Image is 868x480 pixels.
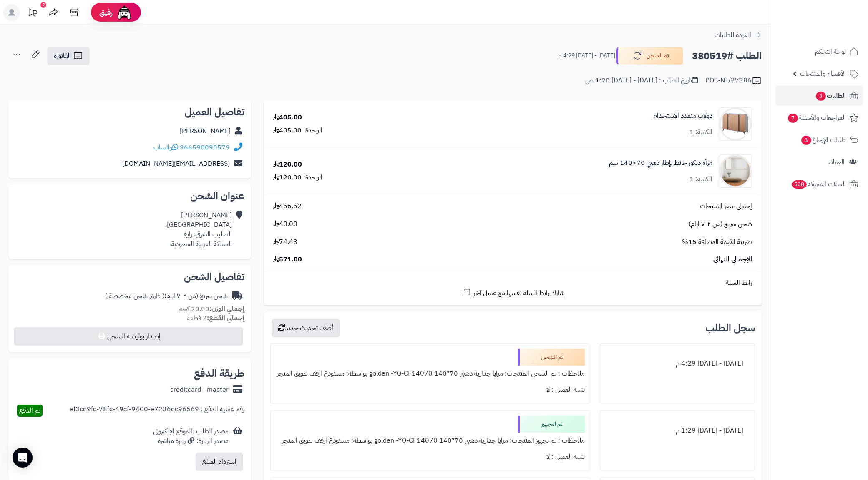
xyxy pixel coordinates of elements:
div: رابط السلة [267,278,758,288]
small: 2 قطعة [187,313,244,323]
div: [DATE] - [DATE] 4:29 م [605,356,750,372]
span: 40.00 [273,219,297,229]
span: الطلبات [815,90,846,102]
img: 1753776321-1-90x90.jpg [719,154,752,188]
a: الفاتورة [47,47,90,65]
a: طلبات الإرجاع3 [775,130,863,150]
h2: تفاصيل الشحن [15,272,244,282]
h2: طريقة الدفع [194,368,244,378]
a: المراجعات والأسئلة7 [775,108,863,128]
span: 7 [787,113,798,123]
div: ملاحظات : تم تجهيز المنتجات: مرايا جدارية دهبي 70*140 golden -YQ-CF14070 بواسطة: مستودع ارفف طويق... [276,433,585,449]
a: [PERSON_NAME] [180,126,231,136]
a: السلات المتروكة508 [775,174,863,194]
div: 2 [40,2,46,8]
span: 456.52 [273,201,302,211]
span: ضريبة القيمة المضافة 15% [682,237,752,247]
div: 405.00 [273,113,302,122]
span: 571.00 [273,255,302,264]
div: مصدر الزيارة: زيارة مباشرة [153,436,229,446]
div: مصدر الطلب :الموقع الإلكتروني [153,427,229,446]
span: المراجعات والأسئلة [787,112,846,124]
a: [EMAIL_ADDRESS][DOMAIN_NAME] [122,159,230,169]
button: إصدار بوليصة الشحن [14,327,243,346]
div: POS-NT/27386 [705,76,762,86]
span: 3 [801,135,812,145]
img: 1739786981-110113010105-90x90.jpg [719,107,752,141]
a: لوحة التحكم [775,42,863,62]
div: الكمية: 1 [689,174,712,184]
span: رفيق [99,7,113,17]
span: العودة للطلبات [715,30,751,40]
span: الفاتورة [54,51,71,61]
a: شارك رابط السلة نفسها مع عميل آخر [461,288,564,298]
div: الكمية: 1 [689,127,712,137]
h3: سجل الطلب [705,323,755,333]
a: 966590090579 [180,142,230,152]
div: ملاحظات : تم الشحن المنتجات: مرايا جدارية دهبي 70*140 golden -YQ-CF14070 بواسطة: مستودع ارفف طويق... [276,366,585,382]
div: تم التجهيز [518,416,585,433]
div: الوحدة: 405.00 [273,126,322,135]
div: تم الشحن [518,349,585,366]
span: الإجمالي النهائي [713,255,752,264]
span: الأقسام والمنتجات [800,68,846,80]
a: العملاء [775,152,863,172]
span: إجمالي سعر المنتجات [700,201,752,211]
img: ai-face.png [116,4,133,21]
div: [DATE] - [DATE] 1:29 م [605,423,750,439]
span: 508 [791,179,807,189]
a: مرآة ديكور حائط بإطار ذهبي 70×140 سم [609,158,712,168]
button: تم الشحن [616,47,683,65]
div: [PERSON_NAME] [GEOGRAPHIC_DATA]، الصليب الشرقي، رابغ المملكة العربية السعودية [165,211,232,249]
button: استرداد المبلغ [196,453,243,471]
button: أضف تحديث جديد [272,319,340,337]
a: تحديثات المنصة [22,4,43,23]
span: السلات المتروكة [791,178,846,190]
a: واتساب [153,142,178,152]
small: 20.00 كجم [179,304,244,314]
span: طلبات الإرجاع [800,134,846,146]
div: 120.00 [273,160,302,169]
span: 74.48 [273,237,297,247]
img: logo-2.png [811,11,860,29]
span: لوحة التحكم [815,46,846,57]
span: شارك رابط السلة نفسها مع عميل آخر [473,288,564,298]
div: تنبيه العميل : لا [276,382,585,398]
a: الطلبات3 [775,86,863,106]
div: تنبيه العميل : لا [276,449,585,465]
strong: إجمالي القطع: [207,313,244,323]
span: 3 [815,91,826,101]
span: تم الدفع [19,405,40,415]
h2: الطلب #380519 [692,47,762,65]
div: شحن سريع (من ٢-٧ ايام) [105,291,228,301]
div: تاريخ الطلب : [DATE] - [DATE] 1:20 ص [585,76,698,85]
div: Open Intercom Messenger [13,448,33,468]
div: رقم عملية الدفع : ef3cd9fc-78fc-49cf-9400-e7236dc96569 [70,405,244,417]
span: العملاء [828,156,845,168]
a: العودة للطلبات [715,30,762,40]
span: ( طرق شحن مخصصة ) [105,291,164,301]
div: الوحدة: 120.00 [273,173,322,182]
h2: عنوان الشحن [15,191,244,201]
h2: تفاصيل العميل [15,107,244,117]
small: [DATE] - [DATE] 4:29 م [559,52,615,60]
a: دولاب متعدد الاستخدام [653,111,712,121]
span: شحن سريع (من ٢-٧ ايام) [689,219,752,229]
div: creditcard - master [170,385,229,395]
strong: إجمالي الوزن: [209,304,244,314]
